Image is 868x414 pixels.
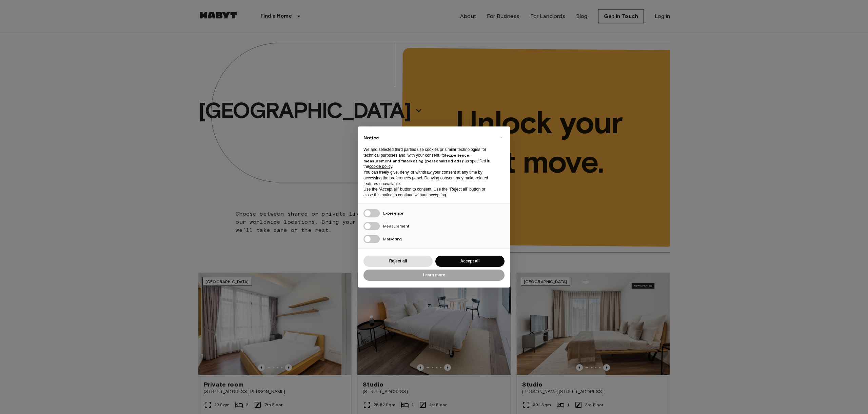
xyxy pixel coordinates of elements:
[369,164,392,169] a: cookie policy
[363,153,470,163] strong: experience, measurement and “marketing (personalized ads)”
[363,170,494,186] p: You can freely give, deny, or withdraw your consent at any time by accessing the preferences pane...
[363,256,433,267] button: Reject all
[383,211,403,216] span: Experience
[435,256,505,267] button: Accept all
[383,236,402,241] span: Marketing
[363,147,494,170] p: We and selected third parties use cookies or similar technologies for technical purposes and, wit...
[383,223,409,229] span: Measurement
[363,135,494,141] h2: Notice
[496,132,507,143] button: Close this notice
[500,133,502,141] span: ×
[363,270,505,281] button: Learn more
[363,186,494,198] p: Use the “Accept all” button to consent. Use the “Reject all” button or close this notice to conti...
